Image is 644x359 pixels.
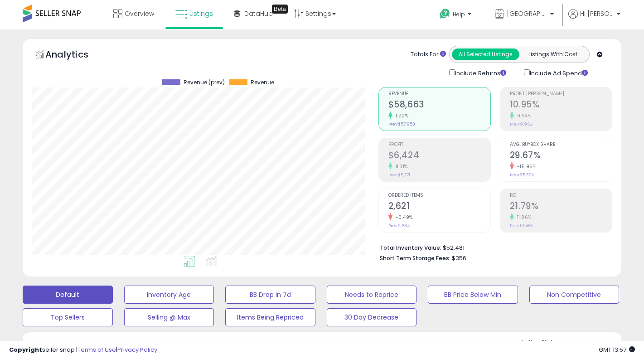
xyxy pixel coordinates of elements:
span: Avg. Buybox Share [510,142,612,147]
span: Overview [125,9,154,18]
small: Prev: $5,771 [388,172,410,178]
span: ROI [510,193,612,198]
span: Listings [189,9,213,18]
span: 2025-09-15 13:57 GMT [599,345,635,354]
h5: Analytics [45,48,106,63]
div: Include Returns [442,68,517,78]
h2: $58,663 [388,99,490,112]
div: Tooltip anchor [272,5,288,14]
h2: 10.95% [510,99,612,112]
button: Inventory Age [124,286,214,304]
a: Privacy Policy [117,345,157,354]
button: Non Competitive [529,286,620,304]
div: seller snap | | [9,346,157,354]
small: 11.86% [514,214,532,221]
button: All Selected Listings [452,49,519,60]
small: Prev: 35.30% [510,172,534,178]
strong: Copyright [9,345,42,354]
small: Prev: $57,953 [388,121,415,127]
button: BB Price Below Min [428,286,518,304]
a: Help [432,1,480,29]
small: Prev: 19.48% [510,223,533,228]
h2: 2,621 [388,201,490,213]
span: Revenue (prev) [184,79,225,86]
li: $52,481 [380,242,605,252]
button: Items Being Repriced [225,308,315,326]
button: Selling @ Max [124,308,214,326]
a: Hi [PERSON_NAME] [568,9,620,29]
button: 30 Day Decrease [327,308,417,326]
span: Ordered Items [388,193,490,198]
button: Top Sellers [23,308,113,326]
span: [GEOGRAPHIC_DATA] [507,9,547,18]
span: Revenue [251,79,274,86]
a: Terms of Use [77,345,116,354]
small: Prev: 9.96% [510,121,533,127]
p: Listing States: [522,339,621,347]
span: DataHub [244,9,273,18]
small: -0.49% [392,214,413,221]
span: $356 [452,254,466,262]
span: Profit [PERSON_NAME] [510,92,612,97]
button: Listings With Cost [519,49,586,60]
small: 9.94% [514,112,532,119]
b: Total Inventory Value: [380,244,441,252]
button: Needs to Reprice [327,286,417,304]
button: BB Drop in 7d [225,286,315,304]
span: Help [453,10,465,18]
small: 11.31% [392,163,408,170]
small: -15.95% [514,163,537,170]
h2: $6,424 [388,150,490,162]
button: Default [23,286,113,304]
div: Totals For [411,50,446,59]
small: Prev: 2,634 [388,223,410,228]
small: 1.22% [392,112,409,119]
i: Get Help [439,8,450,19]
h2: 29.67% [510,150,612,162]
b: Short Term Storage Fees: [380,254,450,262]
span: Revenue [388,92,490,97]
span: Profit [388,142,490,147]
span: Hi [PERSON_NAME] [580,9,614,18]
div: Include Ad Spend [517,68,602,78]
h2: 21.79% [510,201,612,213]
